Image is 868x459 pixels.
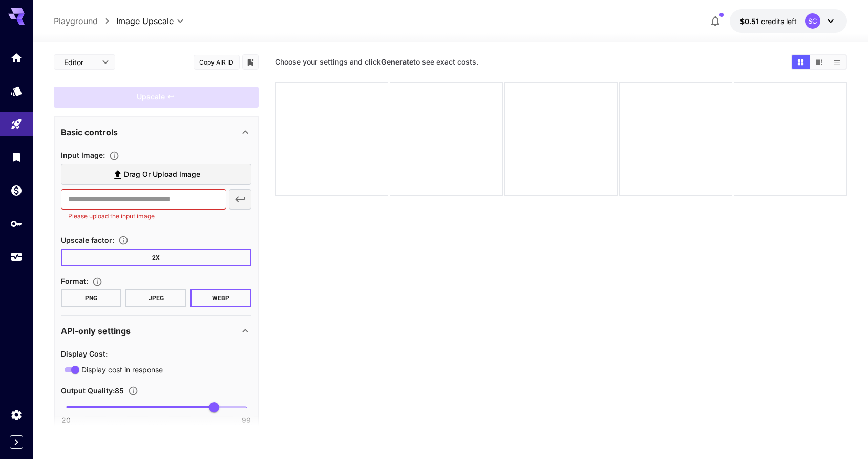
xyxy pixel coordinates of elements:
span: Output Quality : 85 [61,386,124,395]
span: $0.51 [740,17,761,26]
div: Playground [10,118,23,131]
button: Show media in list view [828,55,846,69]
button: Copy AIR ID [194,55,240,70]
div: Usage [10,251,23,263]
button: Specifies the input image to be processed. [105,151,123,161]
button: Add to library [246,56,255,68]
span: Image Upscale [116,15,174,27]
button: Show media in grid view [792,55,810,69]
nav: breadcrumb [54,15,116,27]
p: API-only settings [61,325,131,337]
button: Sets the compression quality of the output image. Higher values preserve more quality but increas... [124,386,142,396]
p: Basic controls [61,126,118,138]
button: PNG [61,289,122,307]
span: Choose your settings and click to see exact costs. [275,57,478,66]
div: Home [10,51,23,64]
button: 2X [61,249,251,266]
button: WEBP [190,289,251,307]
div: Library [10,151,23,163]
span: Display Cost : [61,349,108,358]
p: Please upload the input image [68,211,219,221]
button: Choose the level of upscaling to be performed on the image. [114,235,133,245]
button: Expand sidebar [10,435,23,449]
button: Show media in video view [810,55,828,69]
div: Wallet [10,184,23,197]
div: Models [10,85,23,97]
div: Show media in grid viewShow media in video viewShow media in list view [791,54,847,70]
button: JPEG [125,289,186,307]
span: Upscale factor : [61,236,114,244]
span: Editor [64,57,96,68]
span: Format : [61,277,88,285]
div: Settings [10,408,23,421]
div: Basic controls [61,120,251,144]
span: credits left [761,17,797,26]
span: Input Image : [61,151,105,159]
div: API Keys [10,217,23,230]
div: $0.51246 [740,16,797,27]
a: Playground [54,15,98,27]
span: Display cost in response [81,364,163,375]
span: Drag or upload image [124,168,200,181]
label: Drag or upload image [61,164,251,185]
div: Please fill the prompt [54,87,259,108]
div: API-only settings [61,319,251,343]
button: Choose the file format for the output image. [88,277,107,287]
div: SC [805,13,820,29]
button: $0.51246SC [730,9,847,33]
b: Generate [381,57,413,66]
